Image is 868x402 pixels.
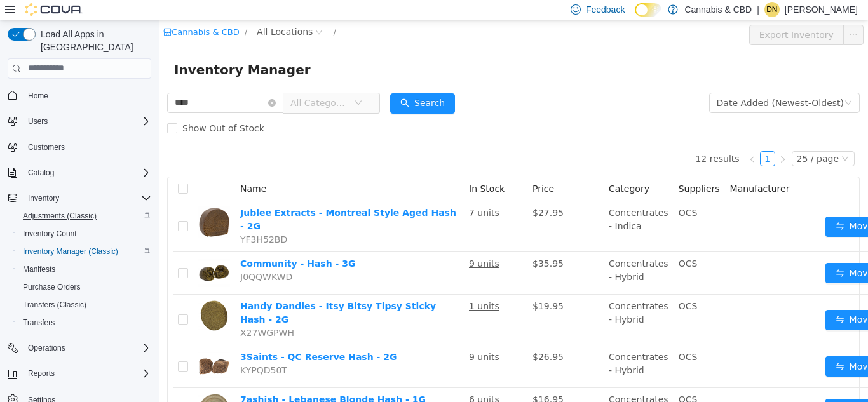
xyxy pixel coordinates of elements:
button: Export Inventory [590,4,685,25]
span: Reports [28,368,55,379]
button: icon: swapMove [667,290,725,310]
button: Inventory Count [13,225,156,243]
button: Catalog [23,165,59,180]
span: All Locations [98,4,154,18]
a: Home [23,88,53,104]
button: Transfers [13,314,156,332]
span: Reports [23,366,151,381]
span: Manifests [23,264,55,274]
li: Next Page [616,131,632,146]
a: Transfers (Classic) [18,297,92,312]
u: 1 units [310,281,341,291]
span: OCS [520,374,539,384]
span: Transfers (Classic) [18,297,151,312]
span: Adjustments (Classic) [23,211,97,221]
a: Manifests [18,262,60,277]
td: Concentrates - Hybrid [445,274,515,325]
div: 25 / page [638,131,680,145]
button: icon: ellipsis [684,4,705,25]
span: Home [23,88,151,104]
span: OCS [520,238,539,248]
span: Load All Apps in [GEOGRAPHIC_DATA] [36,28,151,53]
input: Dark Mode [635,3,661,17]
span: Transfers [23,318,55,328]
span: Manufacturer [571,163,631,173]
u: 6 units [310,374,341,384]
button: Customers [3,138,156,156]
span: Show Out of Stock [18,103,111,113]
u: 9 units [310,238,341,248]
a: icon: shopCannabis & CBD [4,7,81,17]
span: Feedback [586,3,625,16]
span: In Stock [310,163,346,173]
a: Adjustments (Classic) [18,208,102,224]
p: | [757,2,759,17]
span: Price [374,163,395,173]
span: Suppliers [520,163,561,173]
span: Operations [28,343,65,353]
a: Community - Hash - 3G [81,238,196,248]
span: All Categories [132,76,189,89]
span: Inventory Manager [15,39,159,60]
i: icon: down [196,79,203,88]
span: Inventory Manager (Classic) [23,246,118,257]
span: KYPQD50T [81,345,128,355]
span: YF3H52BD [81,214,128,224]
span: Customers [23,139,151,155]
div: Danny Nesrallah [764,2,780,17]
span: Inventory Manager (Classic) [18,244,151,259]
span: Manifests [18,262,151,277]
span: $16.95 [374,374,405,384]
a: Jublee Extracts - Montreal Style Aged Hash - 2G [81,187,297,211]
span: Customers [28,142,65,152]
i: icon: close-circle [109,79,117,86]
span: J0QQWKWD [81,251,133,262]
button: Reports [3,365,156,382]
span: Transfers (Classic) [23,300,86,310]
button: icon: swapMove [667,379,725,399]
img: Cova [25,3,83,16]
span: Inventory Count [18,226,151,241]
div: Date Added (Newest-Oldest) [558,73,685,92]
span: OCS [520,332,539,342]
a: Inventory Count [18,226,82,241]
button: Operations [23,340,71,356]
p: [PERSON_NAME] [785,2,858,17]
span: Users [23,114,151,129]
a: 7ashish - Lebanese Blonde Hash - 1G [81,374,267,384]
button: Home [3,86,156,105]
span: X27WGPWH [81,307,135,318]
li: 12 results [536,131,580,146]
button: icon: searchSearch [231,73,296,93]
td: Concentrates - Hybrid [445,325,515,368]
span: $35.95 [374,238,405,248]
img: 3Saints - QC Reserve Hash - 2G hero shot [39,330,71,362]
i: icon: down [682,135,690,144]
img: Jublee Extracts - Montreal Style Aged Hash - 2G hero shot [39,186,71,218]
span: / [174,7,177,17]
span: $27.95 [374,187,405,198]
button: Inventory [23,191,64,206]
button: icon: swapMove [667,336,725,356]
li: 1 [601,131,616,146]
button: Adjustments (Classic) [13,207,156,225]
a: Handy Dandies - Itsy Bitsy Tipsy Sticky Hash - 2G [81,281,277,304]
img: Handy Dandies - Itsy Bitsy Tipsy Sticky Hash - 2G hero shot [39,279,71,311]
button: Users [23,114,53,129]
a: Customers [23,140,70,155]
span: / [86,7,88,17]
span: Inventory [28,193,59,203]
span: Users [28,116,48,126]
span: $26.95 [374,332,405,342]
span: Catalog [28,168,54,178]
span: Home [28,91,48,101]
span: Inventory Count [23,229,77,239]
span: $19.95 [374,281,405,291]
a: Purchase Orders [18,279,86,295]
button: Inventory [3,189,156,207]
span: DN [766,2,777,17]
span: Purchase Orders [23,282,81,292]
a: Inventory Manager (Classic) [18,244,123,259]
button: icon: swapMove [667,243,725,263]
